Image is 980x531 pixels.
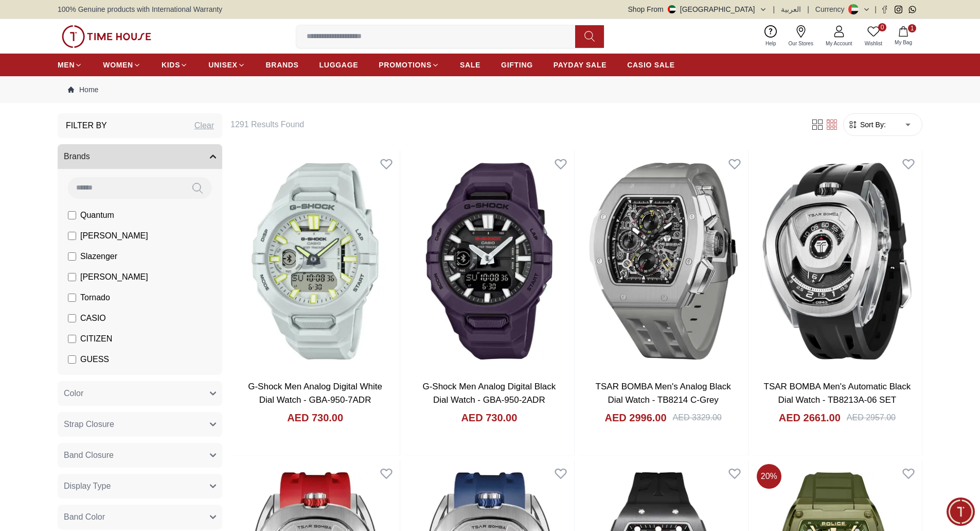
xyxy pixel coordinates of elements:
span: 100% Genuine products with International Warranty [58,4,222,14]
img: TSAR BOMBA Men's Analog Black Dial Watch - TB8214 C-Grey [579,150,748,372]
a: Home [68,84,98,95]
a: CASIO SALE [627,56,675,74]
a: G-Shock Men Analog Digital White Dial Watch - GBA-950-7ADR [230,150,400,372]
h3: Filter By [66,119,107,132]
span: My Account [822,40,857,47]
div: Clear [194,119,214,132]
span: SALE [460,60,480,70]
span: Brands [64,150,90,163]
span: PAYDAY SALE [554,60,607,70]
input: Quantum [68,211,76,219]
input: [PERSON_NAME] [68,232,76,240]
h4: AED 730.00 [287,410,343,425]
span: Band Color [64,511,105,523]
h6: 1291 Results Found [230,118,798,131]
a: 0Wishlist [859,23,888,49]
span: | [807,4,809,14]
button: Strap Closure [58,412,222,437]
nav: Breadcrumb [58,76,922,103]
span: Color [64,387,83,400]
a: KIDS [162,56,188,74]
span: UNISEX [208,60,237,70]
button: Shop From[GEOGRAPHIC_DATA] [628,4,767,14]
span: BRANDS [266,60,299,70]
input: CASIO [68,314,76,322]
span: 0 [878,23,886,31]
span: Our Stores [785,40,817,47]
span: Quantum [80,209,114,221]
span: [PERSON_NAME] [80,271,148,283]
span: | [875,4,877,14]
a: Help [759,23,782,49]
h4: AED 2661.00 [779,410,841,425]
a: Whatsapp [908,6,916,13]
a: GIFTING [501,56,533,74]
span: [PERSON_NAME] [80,230,148,242]
span: Sort By: [858,119,886,130]
a: Facebook [881,6,888,13]
a: BRANDS [266,56,299,74]
img: TSAR BOMBA Men's Automatic Black Dial Watch - TB8213A-06 SET [753,150,922,372]
a: G-Shock Men Analog Digital Black Dial Watch - GBA-950-2ADR [422,382,556,405]
input: [PERSON_NAME] [68,273,76,281]
span: MEN [58,60,75,70]
span: WOMEN [103,60,133,70]
button: العربية [781,4,801,14]
span: KIDS [162,60,180,70]
a: TSAR BOMBA Men's Analog Black Dial Watch - TB8214 C-Grey [596,382,731,405]
span: CITIZEN [80,333,112,345]
a: Our Stores [782,23,819,49]
h4: AED 2996.00 [604,410,666,425]
input: Tornado [68,294,76,302]
span: GIFTING [501,60,533,70]
span: | [773,4,775,14]
span: Wishlist [861,40,886,47]
span: Band Closure [64,449,114,461]
img: G-Shock Men Analog Digital Black Dial Watch - GBA-950-2ADR [404,150,574,372]
input: Slazenger [68,252,76,261]
span: LUGGAGE [319,60,359,70]
span: Display Type [64,480,111,492]
div: AED 3329.00 [673,412,722,424]
div: Currency [815,4,849,14]
a: SALE [460,56,480,74]
button: Band Color [58,505,222,529]
a: WOMEN [103,56,141,74]
button: 1My Bag [888,24,918,48]
span: Tornado [80,292,110,304]
a: Instagram [895,6,902,13]
button: Band Closure [58,443,222,468]
a: LUGGAGE [319,56,359,74]
button: Display Type [58,474,222,499]
span: PROMOTIONS [379,60,432,70]
a: MEN [58,56,82,74]
img: ... [62,25,151,48]
button: Brands [58,144,222,169]
span: 1 [908,24,916,32]
a: PAYDAY SALE [554,56,607,74]
input: CITIZEN [68,335,76,343]
a: G-Shock Men Analog Digital White Dial Watch - GBA-950-7ADR [248,382,382,405]
span: Help [761,40,780,47]
span: CASIO [80,312,106,324]
span: Slazenger [80,250,117,263]
span: Strap Closure [64,418,114,431]
span: CASIO SALE [627,60,675,70]
a: PROMOTIONS [379,56,439,74]
span: GUESS [80,353,109,366]
a: TSAR BOMBA Men's Automatic Black Dial Watch - TB8213A-06 SET [764,382,911,405]
a: UNISEX [208,56,245,74]
img: United Arab Emirates [668,5,676,13]
span: 20 % [757,464,781,489]
div: Chat Widget [947,498,975,526]
span: ORIENT [80,374,111,386]
button: Color [58,381,222,406]
button: Sort By: [848,119,886,130]
span: My Bag [890,39,916,46]
input: GUESS [68,355,76,364]
h4: AED 730.00 [461,410,517,425]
